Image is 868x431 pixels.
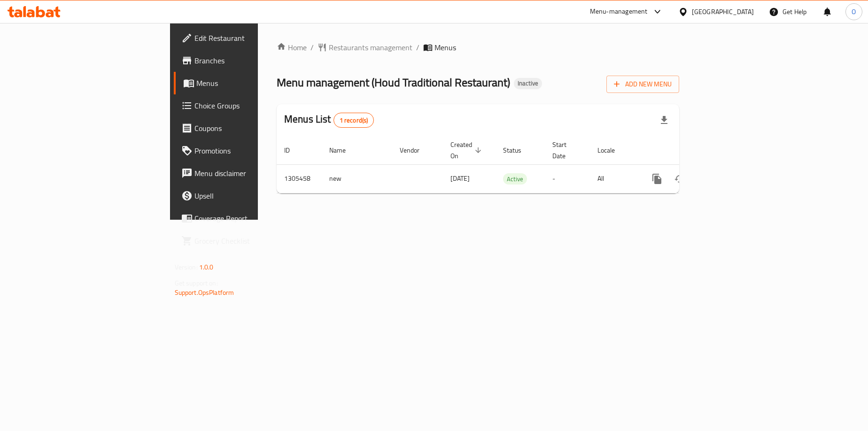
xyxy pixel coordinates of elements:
[852,7,856,17] span: O
[175,286,234,299] a: Support.OpsPlatform
[174,162,315,185] a: Menu disclaimer
[174,94,315,117] a: Choice Groups
[174,27,315,49] a: Edit Restaurant
[175,277,218,289] span: Get support on:
[450,139,484,162] span: Created On
[194,190,308,201] span: Upsell
[194,213,308,224] span: Coverage Report
[503,173,527,185] div: Active
[196,77,308,89] span: Menus
[503,145,534,156] span: Status
[434,42,456,53] span: Menus
[277,72,510,93] span: Menu management ( Houd Traditional Restaurant )
[590,6,648,17] div: Menu-management
[199,261,214,273] span: 1.0.0
[284,145,302,156] span: ID
[277,136,744,193] table: enhanced table
[194,32,308,44] span: Edit Restaurant
[174,230,315,252] a: Grocery Checklist
[174,139,315,162] a: Promotions
[322,164,392,193] td: new
[329,42,412,53] span: Restaurants management
[514,78,542,89] div: Inactive
[194,145,308,156] span: Promotions
[284,112,374,128] h2: Menus List
[318,42,412,53] a: Restaurants management
[175,261,198,273] span: Version:
[503,174,527,185] span: Active
[614,78,672,90] span: Add New Menu
[606,76,679,93] button: Add New Menu
[194,235,308,246] span: Grocery Checklist
[174,49,315,72] a: Branches
[174,117,315,139] a: Coupons
[638,136,744,165] th: Actions
[194,168,308,179] span: Menu disclaimer
[194,100,308,111] span: Choice Groups
[174,72,315,94] a: Menus
[646,168,668,190] button: more
[692,7,754,17] div: [GEOGRAPHIC_DATA]
[194,55,308,66] span: Branches
[333,113,374,128] div: Total records count
[174,185,315,207] a: Upsell
[668,168,691,190] button: Change Status
[552,139,579,162] span: Start Date
[514,79,542,87] span: Inactive
[400,145,432,156] span: Vendor
[597,145,627,156] span: Locale
[416,42,419,53] li: /
[174,207,315,230] a: Coverage Report
[329,145,358,156] span: Name
[450,172,470,185] span: [DATE]
[653,109,675,131] div: Export file
[590,164,638,193] td: All
[334,116,374,125] span: 1 record(s)
[277,42,679,53] nav: breadcrumb
[194,123,308,134] span: Coupons
[545,164,590,193] td: -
